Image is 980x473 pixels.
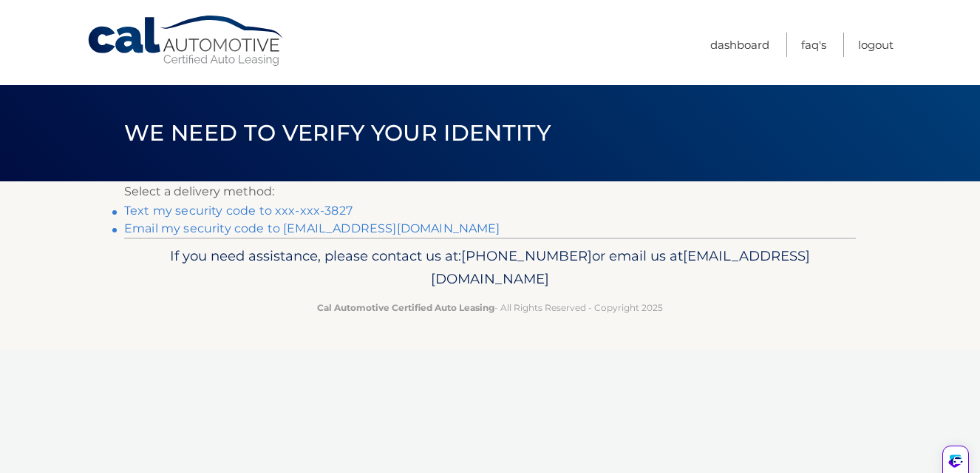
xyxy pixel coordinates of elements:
a: Text my security code to xxx-xxx-3827 [124,204,353,218]
strong: Cal Automotive Certified Auto Leasing [317,302,494,313]
a: Logout [858,33,894,57]
span: We need to verify your identity [124,119,551,147]
a: FAQ's [801,33,826,57]
a: Email my security code to [EMAIL_ADDRESS][DOMAIN_NAME] [124,221,500,235]
img: wiRPAZEX6Qd5GkipxmnKhIy308phxjiv+EHaKbQ5Ce+h88AAAAASUVORK5CYII= [945,450,967,472]
a: Dashboard [710,33,769,57]
span: [PHONE_NUMBER] [461,247,592,264]
p: Select a delivery method: [124,181,856,202]
p: If you need assistance, please contact us at: or email us at [134,244,846,292]
p: - All Rights Reserved - Copyright 2025 [134,300,846,315]
a: Cal Automotive [86,15,286,67]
